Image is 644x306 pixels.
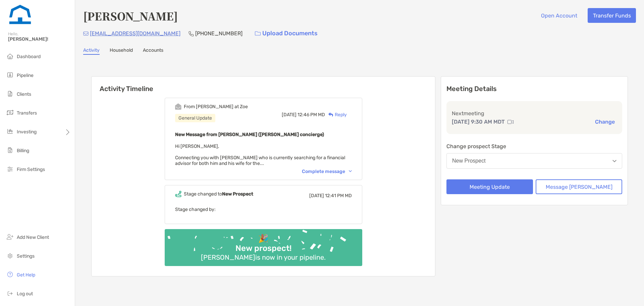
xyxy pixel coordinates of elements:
button: Open Account [536,8,582,23]
div: New prospect! [233,244,294,253]
span: 12:46 PM MD [298,112,325,118]
span: Clients [17,91,31,97]
span: Get Help [17,272,35,278]
p: Change prospect Stage [446,142,622,150]
img: Event icon [175,103,181,110]
button: Meeting Update [446,179,533,194]
p: [EMAIL_ADDRESS][DOMAIN_NAME] [90,29,180,38]
div: General Update [175,114,215,122]
p: [PHONE_NUMBER] [195,29,243,38]
div: [PERSON_NAME] is now in your pipeline. [198,253,328,261]
img: button icon [255,31,261,36]
div: From [PERSON_NAME] at Zoe [184,104,248,110]
span: Transfers [17,110,37,116]
img: firm-settings icon [6,165,14,173]
span: Firm Settings [17,167,45,172]
div: Complete message [302,169,352,174]
div: New Prospect [452,158,486,164]
img: logout icon [6,289,14,297]
img: dashboard icon [6,52,14,60]
h4: [PERSON_NAME] [83,8,178,24]
img: add_new_client icon [6,233,14,241]
img: Phone Icon [189,31,194,36]
a: Upload Documents [251,26,322,41]
img: Event icon [175,191,181,197]
p: Next meeting [452,109,617,118]
h6: Activity Timeline [92,77,435,93]
img: Reply icon [328,113,333,117]
span: Dashboard [17,54,41,59]
span: Billing [17,148,29,154]
img: get-help icon [6,270,14,278]
div: Reply [325,111,347,118]
a: Activity [83,47,100,55]
b: New Prospect [222,191,253,197]
a: Accounts [143,47,163,55]
span: Pipeline [17,73,34,78]
button: New Prospect [446,153,622,169]
p: Stage changed by: [175,205,352,214]
img: Email Icon [83,32,89,36]
img: Chevron icon [349,170,352,172]
button: Message [PERSON_NAME] [536,179,622,194]
span: [DATE] [309,193,324,199]
span: Add New Client [17,234,49,240]
img: communication type [507,119,514,125]
img: Zoe Logo [8,3,32,27]
a: Household [110,47,133,55]
span: Investing [17,129,37,135]
button: Transfer Funds [588,8,636,23]
img: Confetti [165,229,362,260]
span: Hi [PERSON_NAME], Connecting you with [PERSON_NAME] who is currently searching for a financial ad... [175,143,345,166]
span: Settings [17,253,35,259]
span: [DATE] [282,112,297,118]
div: Stage changed to [184,191,253,197]
span: Log out [17,291,33,297]
b: New Message from [PERSON_NAME] ([PERSON_NAME] concierge) [175,132,324,137]
img: transfers icon [6,108,14,117]
button: Change [593,118,617,125]
img: Open dropdown arrow [612,160,616,162]
span: 12:41 PM MD [325,193,352,199]
span: [PERSON_NAME]! [8,36,71,42]
img: clients icon [6,90,14,98]
div: 🎉 [256,234,271,244]
img: pipeline icon [6,71,14,79]
img: investing icon [6,127,14,135]
p: Meeting Details [446,85,622,93]
p: [DATE] 9:30 AM MDT [452,118,505,126]
img: settings icon [6,252,14,260]
img: billing icon [6,146,14,154]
